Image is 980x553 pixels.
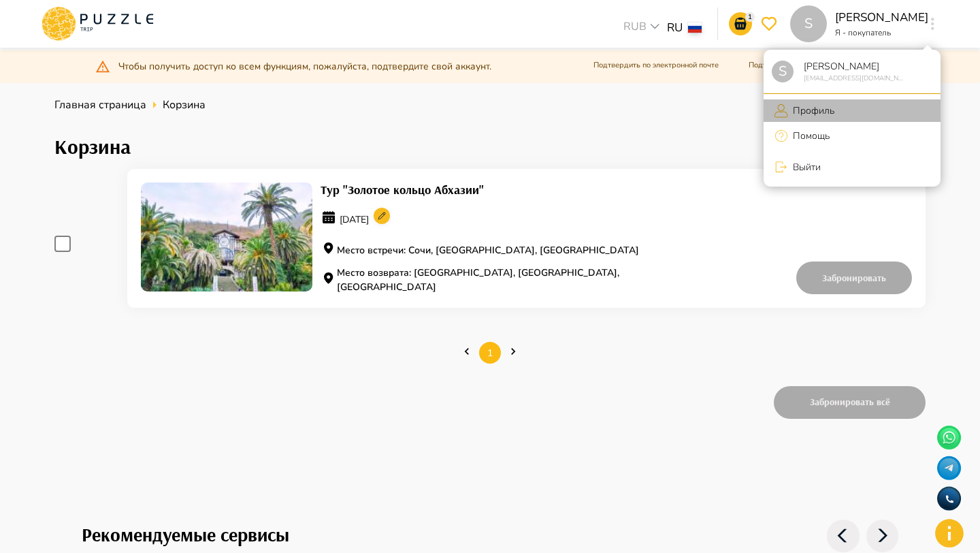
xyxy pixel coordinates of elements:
[788,160,821,174] p: Выйти
[799,74,906,84] p: [EMAIL_ADDRESS][DOMAIN_NAME]
[788,104,834,118] p: Профиль
[788,129,830,143] p: Помощь
[799,59,906,74] p: [PERSON_NAME]
[772,61,794,82] div: S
